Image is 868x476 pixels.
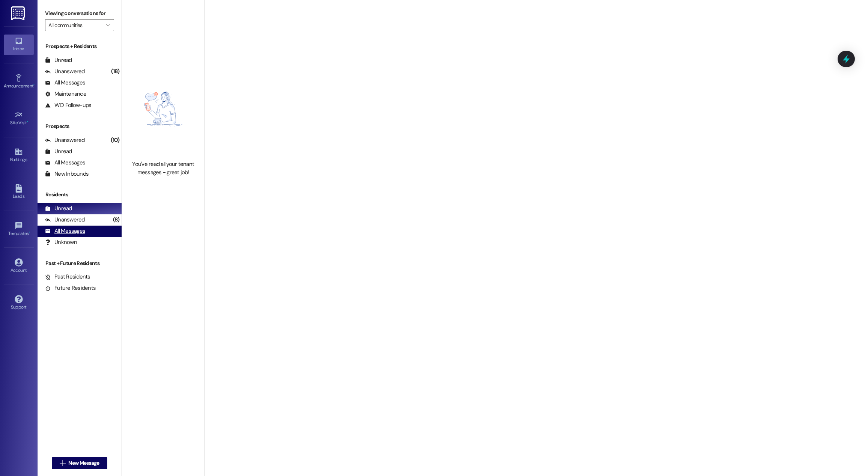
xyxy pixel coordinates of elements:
[48,19,102,31] input: All communities
[45,227,85,235] div: All Messages
[68,459,99,467] span: New Message
[130,160,196,176] div: You've read all your tenant messages - great job!
[29,230,30,235] span: •
[45,238,77,246] div: Unknown
[4,182,34,202] a: Leads
[4,256,34,276] a: Account
[33,82,35,87] span: •
[4,219,34,240] a: Templates •
[106,22,110,28] i: 
[27,119,28,124] span: •
[4,145,34,166] a: Buildings
[45,68,85,75] div: Unanswered
[38,42,122,50] div: Prospects + Residents
[52,457,107,469] button: New Message
[45,273,90,281] div: Past Residents
[38,191,122,199] div: Residents
[11,6,26,20] img: ResiDesk Logo
[4,108,34,129] a: Site Visit •
[45,90,86,98] div: Maintenance
[45,170,89,178] div: New Inbounds
[45,159,85,167] div: All Messages
[109,66,122,77] div: (18)
[4,293,34,313] a: Support
[45,284,96,292] div: Future Residents
[45,79,85,87] div: All Messages
[45,205,72,212] div: Unread
[111,214,122,226] div: (8)
[4,35,34,55] a: Inbox
[38,122,122,130] div: Prospects
[45,56,72,64] div: Unread
[45,216,85,224] div: Unanswered
[45,136,85,144] div: Unanswered
[45,148,72,155] div: Unread
[60,460,65,466] i: 
[38,259,122,267] div: Past + Future Residents
[130,62,196,157] img: empty-state
[45,101,91,109] div: WO Follow-ups
[109,134,122,146] div: (10)
[45,8,114,19] label: Viewing conversations for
